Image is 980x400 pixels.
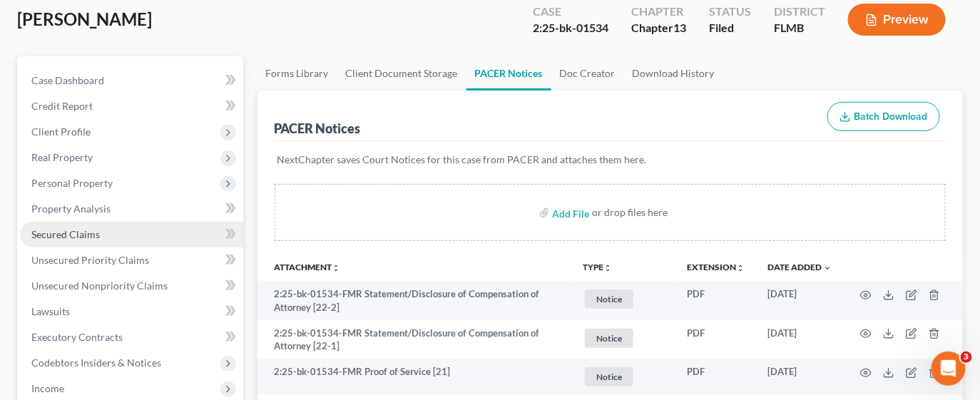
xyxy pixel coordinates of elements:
a: Unsecured Nonpriority Claims [20,273,243,299]
span: Lawsuits [31,305,70,317]
td: PDF [675,359,756,395]
span: Unsecured Priority Claims [31,254,149,266]
a: Client Document Storage [337,56,466,91]
a: Attachmentunfold_more [275,262,341,272]
td: [DATE] [756,359,843,395]
span: Secured Claims [31,228,100,240]
td: PDF [675,320,756,359]
button: Preview [848,4,946,36]
td: 2:25-bk-01534-FMR Proof of Service [21] [257,359,572,395]
a: Date Added expand_more [767,262,832,272]
div: or drop files here [592,205,668,220]
div: Chapter [631,20,686,36]
span: 3 [961,352,972,363]
a: Property Analysis [20,196,243,222]
td: [DATE] [756,320,843,359]
a: Case Dashboard [20,68,243,93]
span: Real Property [31,151,93,163]
a: Unsecured Priority Claims [20,247,243,273]
span: Batch Download [854,111,928,123]
button: Batch Download [827,102,940,132]
span: Credit Report [31,100,93,112]
span: Personal Property [31,177,113,189]
a: PACER Notices [466,56,551,91]
span: 13 [673,21,686,34]
td: PDF [675,281,756,320]
span: Property Analysis [31,202,111,215]
a: Doc Creator [551,56,624,91]
div: 2:25-bk-01534 [533,20,608,36]
span: Case Dashboard [31,74,104,86]
div: FLMB [774,20,825,36]
a: Extensionunfold_more [687,262,745,272]
div: District [774,4,825,20]
a: Notice [583,327,664,350]
span: Executory Contracts [31,331,123,343]
i: unfold_more [332,264,341,272]
span: Income [31,382,64,394]
span: Notice [585,367,633,386]
i: expand_more [823,264,832,272]
td: [DATE] [756,281,843,320]
td: 2:25-bk-01534-FMR Statement/Disclosure of Compensation of Attorney [22-1] [257,320,572,359]
a: Credit Report [20,93,243,119]
a: Lawsuits [20,299,243,324]
p: NextChapter saves Court Notices for this case from PACER and attaches them here. [277,153,944,167]
div: PACER Notices [275,120,361,137]
i: unfold_more [736,264,745,272]
span: Codebtors Insiders & Notices [31,357,161,369]
span: Unsecured Nonpriority Claims [31,280,168,292]
a: Executory Contracts [20,324,243,350]
span: Notice [585,289,633,309]
div: Status [709,4,751,20]
span: Notice [585,329,633,348]
a: Notice [583,287,664,311]
span: [PERSON_NAME] [17,9,152,29]
a: Notice [583,365,664,389]
td: 2:25-bk-01534-FMR Statement/Disclosure of Compensation of Attorney [22-2] [257,281,572,320]
button: TYPEunfold_more [583,263,612,272]
iframe: Intercom live chat [931,352,966,386]
i: unfold_more [603,264,612,272]
div: Case [533,4,608,20]
a: Forms Library [257,56,337,91]
div: Chapter [631,4,686,20]
a: Download History [624,56,723,91]
div: Filed [709,20,751,36]
a: Secured Claims [20,222,243,247]
span: Client Profile [31,125,91,138]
